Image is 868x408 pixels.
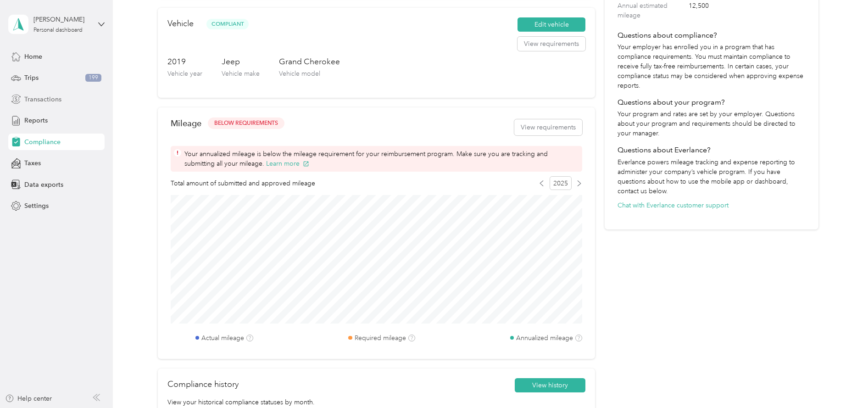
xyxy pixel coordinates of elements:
span: Settings [24,201,49,211]
h4: Questions about compliance? [618,30,806,41]
label: Actual mileage [201,333,244,343]
button: Learn more [266,159,309,168]
h2: Vehicle [167,17,194,30]
label: Required mileage [355,333,406,343]
h2: Compliance history [167,378,239,391]
h3: 2019 [167,56,202,67]
span: Compliant [206,19,249,29]
button: View requirements [517,37,585,51]
span: 2025 [550,176,572,190]
button: View history [515,378,585,393]
button: Edit vehicle [517,17,585,32]
div: Personal dashboard [33,28,83,33]
span: Trips [24,73,39,83]
p: Everlance powers mileage tracking and expense reporting to administer your company’s vehicle prog... [618,157,806,196]
span: BELOW REQUIREMENTS [214,119,278,128]
span: Reports [24,116,48,125]
p: Your program and rates are set by your employer. Questions about your program and requirements sh... [618,109,806,138]
h2: Mileage [171,118,201,128]
span: Home [24,52,42,61]
button: View requirements [514,119,582,135]
h3: Jeep [222,56,260,67]
h3: Grand Cherokee [279,56,340,67]
span: 12,500 [689,1,806,20]
label: Annualized mileage [516,333,573,343]
p: Your employer has enrolled you in a program that has compliance requirements. You must maintain c... [618,42,806,90]
label: Annual estimated mileage [618,1,685,20]
span: Taxes [24,158,41,168]
button: BELOW REQUIREMENTS [208,117,284,129]
span: Data exports [24,180,63,190]
h4: Questions about your program? [618,97,806,108]
iframe: Everlance-gr Chat Button Frame [817,357,868,408]
span: 199 [85,74,101,82]
p: Vehicle year [167,69,202,78]
div: [PERSON_NAME] [33,15,91,24]
h4: Questions about Everlance? [618,145,806,156]
span: Compliance [24,137,61,147]
span: Your annualized mileage is below the mileage requirement for your reimbursement program. Make sur... [184,149,579,168]
p: Vehicle model [279,69,340,78]
span: Total amount of submitted and approved mileage [171,179,315,188]
button: Chat with Everlance customer support [618,201,729,210]
p: Vehicle make [222,69,260,78]
button: Help center [5,394,52,403]
span: Transactions [24,95,61,104]
p: View your historical compliance statuses by month. [167,397,585,407]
